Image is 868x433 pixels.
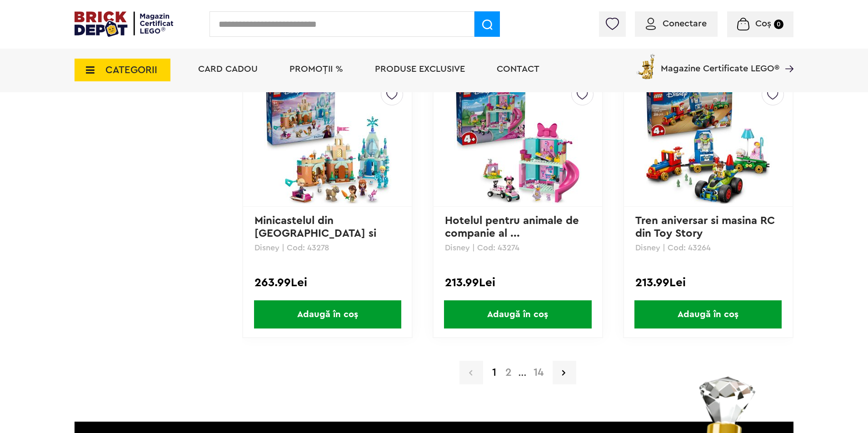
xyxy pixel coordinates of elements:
a: Minicastelul din [GEOGRAPHIC_DATA] si palatul ... [254,215,379,252]
a: Adaugă în coș [243,300,412,328]
a: Conectare [646,19,707,28]
span: Adaugă în coș [444,300,591,328]
small: 0 [774,20,783,29]
strong: 1 [488,367,501,378]
a: Contact [497,65,539,74]
div: 213.99Lei [445,277,591,289]
a: Tren aniversar si masina RC din Toy Story [635,215,778,239]
a: 14 [529,367,548,378]
a: Hotelul pentru animale de companie al ... [445,215,582,239]
p: Disney | Cod: 43278 [254,244,400,252]
span: Adaugă în coș [634,300,782,328]
div: 263.99Lei [254,277,400,289]
a: Pagina urmatoare [553,361,576,384]
img: Hotelul pentru animale de companie al lui Minnie [454,77,581,204]
img: Tren aniversar si masina RC din Toy Story [644,77,772,204]
span: Coș [755,19,771,28]
span: Adaugă în coș [254,300,401,328]
span: CATEGORII [105,65,157,75]
a: Produse exclusive [375,65,465,74]
a: Magazine Certificate LEGO® [779,52,793,61]
span: Conectare [663,19,707,28]
img: Minicastelul din Arendelle si palatul de gheata al Elsei [264,77,391,204]
p: Disney | Cod: 43264 [635,244,781,252]
span: ... [516,370,529,377]
a: Adaugă în coș [624,300,793,328]
div: 213.99Lei [635,277,781,289]
a: PROMOȚII % [289,65,343,74]
a: Adaugă în coș [434,300,602,328]
p: Disney | Cod: 43274 [445,244,591,252]
a: Card Cadou [198,65,258,74]
a: 2 [501,367,516,378]
span: Magazine Certificate LEGO® [661,52,779,73]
